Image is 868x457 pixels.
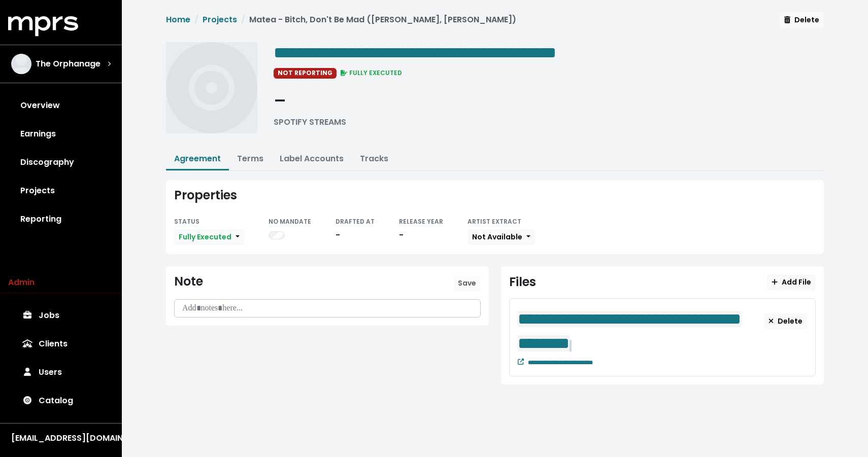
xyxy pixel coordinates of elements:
span: Edit value [518,318,741,349]
img: The selected account / producer [11,54,31,74]
div: - [274,87,346,116]
div: SPOTIFY STREAMS [274,116,346,128]
button: [EMAIL_ADDRESS][DOMAIN_NAME] [8,432,114,445]
button: Delete [764,313,808,329]
a: Label Accounts [280,153,344,164]
button: Not Available [468,229,535,245]
a: Terms [237,153,263,164]
span: Edit value [528,360,593,366]
a: Reporting [8,205,114,233]
a: Earnings [8,120,114,148]
a: Projects [8,177,114,205]
small: NO MANDATE [269,217,311,226]
a: Agreement [174,153,221,164]
span: Not Available [472,232,522,242]
small: STATUS [174,217,199,226]
span: The Orphanage [36,58,101,70]
li: Matea - Bitch, Don't Be Mad ([PERSON_NAME], [PERSON_NAME]) [237,14,516,26]
a: Discography [8,148,114,177]
a: Users [8,358,114,386]
span: NOT REPORTING [274,68,337,78]
a: Clients [8,330,114,358]
span: Delete [769,316,803,326]
div: Properties [174,188,816,203]
div: [EMAIL_ADDRESS][DOMAIN_NAME] [11,432,111,444]
a: Projects [203,14,237,25]
nav: breadcrumb [166,14,516,34]
a: Jobs [8,301,114,330]
div: - [336,229,375,241]
span: Edit value [274,45,556,61]
button: Delete [780,12,824,28]
a: Home [166,14,190,25]
div: - [399,229,443,241]
span: Delete [784,15,819,25]
button: Add File [767,274,816,290]
a: Tracks [360,153,388,164]
small: DRAFTED AT [336,217,375,226]
small: ARTIST EXTRACT [468,217,521,226]
a: Catalog [8,386,114,415]
span: Add File [772,277,811,287]
div: Files [509,275,536,290]
small: RELEASE YEAR [399,217,443,226]
div: Note [174,274,203,289]
span: Fully Executed [179,232,231,242]
a: Overview [8,91,114,120]
button: Fully Executed [174,229,244,245]
img: Album cover for this project [166,42,257,133]
a: mprs logo [8,20,78,31]
span: FULLY EXECUTED [339,68,403,77]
